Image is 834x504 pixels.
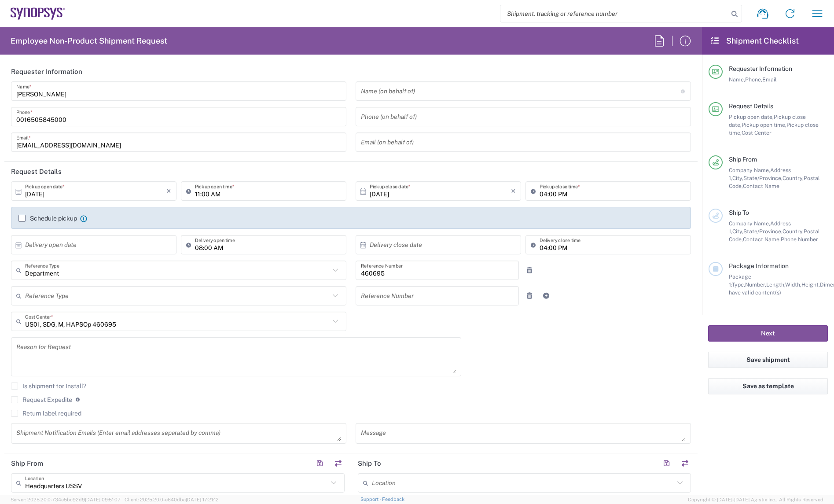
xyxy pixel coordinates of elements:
[11,167,62,176] h2: Request Details
[729,65,792,72] span: Requester Information
[11,497,121,502] span: Server: 2025.20.0-734e5bc92d9
[729,114,774,120] span: Pickup open date,
[729,262,789,269] span: Package Information
[743,183,779,189] span: Contact Name
[360,497,382,502] a: Support
[729,209,749,216] span: Ship To
[523,264,536,276] a: Remove Reference
[732,228,743,235] span: City,
[743,175,783,181] span: State/Province,
[781,236,818,243] span: Phone Number
[766,281,785,288] span: Length,
[745,76,762,83] span: Phone,
[710,36,799,46] h2: Shipment Checklist
[125,497,219,502] span: Client: 2025.20.0-e640dba
[18,215,77,222] label: Schedule pickup
[166,184,171,198] i: ×
[745,281,766,288] span: Number,
[11,396,72,403] label: Request Expedite
[186,497,219,502] span: [DATE] 17:21:12
[11,383,86,390] label: Is shipment for Install?
[729,167,770,173] span: Company Name,
[729,103,773,110] span: Request Details
[511,184,516,198] i: ×
[708,352,828,368] button: Save shipment
[382,497,404,502] a: Feedback
[500,5,728,22] input: Shipment, tracking or reference number
[742,129,772,136] span: Cost Center
[783,175,804,181] span: Country,
[708,378,828,394] button: Save as template
[729,220,770,227] span: Company Name,
[801,281,820,288] span: Height,
[85,497,121,502] span: [DATE] 09:51:07
[358,459,381,468] h2: Ship To
[729,273,751,288] span: Package 1:
[11,36,167,46] h2: Employee Non-Product Shipment Request
[11,459,43,468] h2: Ship From
[540,290,552,302] a: Add Reference
[688,496,823,504] span: Copyright © [DATE]-[DATE] Agistix Inc., All Rights Reserved
[762,76,777,83] span: Email
[729,76,745,83] span: Name,
[729,156,757,163] span: Ship From
[732,281,745,288] span: Type,
[11,67,82,76] h2: Requester Information
[523,290,536,302] a: Remove Reference
[742,121,786,128] span: Pickup open time,
[732,175,743,181] span: City,
[11,410,81,417] label: Return label required
[743,236,781,243] span: Contact Name,
[708,325,828,342] button: Next
[783,228,804,235] span: Country,
[785,281,801,288] span: Width,
[743,228,783,235] span: State/Province,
